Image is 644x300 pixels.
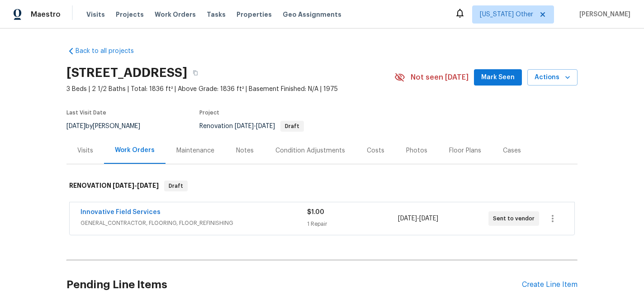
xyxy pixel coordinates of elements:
[235,123,254,129] span: [DATE]
[235,123,275,129] span: -
[80,209,161,215] a: Innovative Field Services
[66,123,85,129] span: [DATE]
[367,146,384,155] div: Costs
[176,146,214,155] div: Maintenance
[307,209,324,215] span: $1.00
[207,11,226,18] span: Tasks
[66,68,187,77] h2: [STREET_ADDRESS]
[275,146,345,155] div: Condition Adjustments
[527,69,578,86] button: Actions
[281,124,303,129] span: Draft
[481,72,515,83] span: Mark Seen
[576,10,630,19] span: [PERSON_NAME]
[66,47,153,56] a: Back to all projects
[66,171,578,200] div: RENOVATION [DATE]-[DATE]Draft
[137,182,159,189] span: [DATE]
[66,110,106,115] span: Last Visit Date
[480,10,533,19] span: [US_STATE] Other
[236,146,254,155] div: Notes
[199,110,219,115] span: Project
[474,69,522,86] button: Mark Seen
[155,10,196,19] span: Work Orders
[449,146,481,155] div: Floor Plans
[69,181,159,191] h6: RENOVATION
[116,10,144,19] span: Projects
[77,146,93,155] div: Visits
[406,146,427,155] div: Photos
[503,146,521,155] div: Cases
[165,181,187,190] span: Draft
[398,214,438,223] span: -
[86,10,105,19] span: Visits
[411,73,469,82] span: Not seen [DATE]
[522,281,578,289] div: Create Line Item
[419,215,438,222] span: [DATE]
[535,72,570,83] span: Actions
[113,182,134,189] span: [DATE]
[66,121,151,132] div: by [PERSON_NAME]
[493,214,538,223] span: Sent to vendor
[115,146,155,155] div: Work Orders
[237,10,272,19] span: Properties
[199,123,304,129] span: Renovation
[398,215,417,222] span: [DATE]
[256,123,275,129] span: [DATE]
[66,85,394,94] span: 3 Beds | 2 1/2 Baths | Total: 1836 ft² | Above Grade: 1836 ft² | Basement Finished: N/A | 1975
[283,10,341,19] span: Geo Assignments
[113,182,159,189] span: -
[187,65,204,81] button: Copy Address
[80,219,307,228] span: GENERAL_CONTRACTOR, FLOORING, FLOOR_REFINISHING
[307,219,398,229] div: 1 Repair
[31,10,61,19] span: Maestro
